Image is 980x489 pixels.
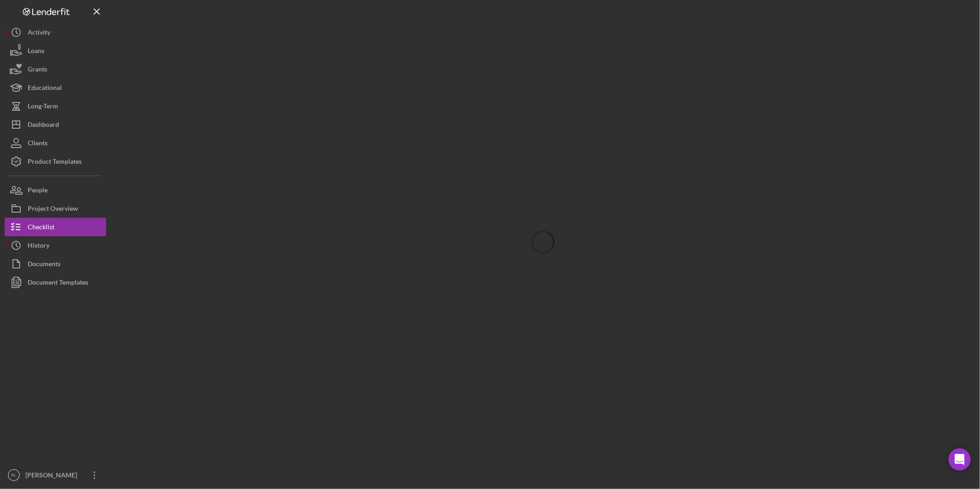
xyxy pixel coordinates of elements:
button: Clients [5,134,106,152]
button: People [5,181,106,199]
button: Checklist [5,218,106,236]
button: Activity [5,23,106,42]
div: Loans [28,42,44,62]
button: Product Templates [5,152,106,171]
div: History [28,236,49,257]
button: Documents [5,255,106,273]
div: Educational [28,78,62,99]
button: Dashboard [5,115,106,134]
div: Long-Term [28,97,58,118]
div: People [28,181,48,202]
button: Grants [5,60,106,78]
div: Checklist [28,218,54,239]
div: Dashboard [28,115,59,136]
div: Open Intercom Messenger [949,448,971,471]
button: Loans [5,42,106,60]
div: Grants [28,60,47,81]
div: Product Templates [28,152,82,173]
button: Long-Term [5,97,106,115]
div: [PERSON_NAME] [23,466,83,487]
button: Educational [5,78,106,97]
text: BL [11,473,17,478]
div: Clients [28,134,48,155]
div: Project Overview [28,199,78,220]
button: Document Templates [5,273,106,292]
button: BL[PERSON_NAME] [5,466,106,484]
button: Project Overview [5,199,106,218]
button: History [5,236,106,255]
div: Document Templates [28,273,88,294]
div: Activity [28,23,50,44]
div: Documents [28,255,60,275]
